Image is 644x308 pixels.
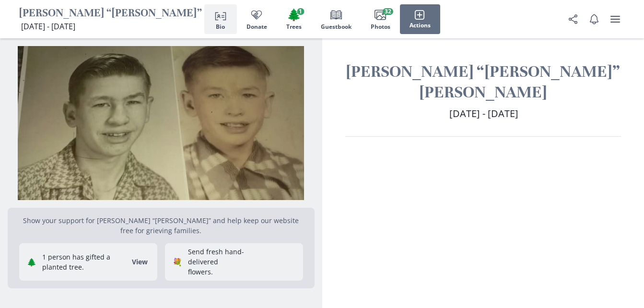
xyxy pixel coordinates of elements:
button: Notifications [585,10,604,29]
span: 1 [297,8,304,15]
p: Show your support for [PERSON_NAME] “[PERSON_NAME]” and help keep our website free for grieving f... [19,215,303,236]
button: Photos [361,4,400,34]
span: Tree [287,8,301,22]
span: Donate [246,24,267,30]
span: Actions [410,22,431,29]
button: Share Obituary [563,10,583,29]
button: Guestbook [311,4,361,34]
img: Photo of Albert “Gene” [8,46,315,200]
button: Donate [237,4,277,34]
span: 32 [383,8,393,15]
h1: [PERSON_NAME] “[PERSON_NAME]” [PERSON_NAME] [345,61,621,103]
button: Actions [400,4,440,34]
button: user menu [606,10,625,29]
button: Bio [204,4,237,34]
button: View [126,254,153,270]
h1: [PERSON_NAME] “[PERSON_NAME]” [PERSON_NAME] [19,6,289,21]
span: [DATE] - [DATE] [21,21,75,32]
span: Trees [286,24,302,30]
span: [DATE] - [DATE] [449,107,518,120]
span: Bio [216,24,225,30]
button: Trees [277,4,311,34]
div: Show portrait image options [8,38,315,200]
span: Guestbook [321,24,351,30]
span: Photos [371,24,390,30]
